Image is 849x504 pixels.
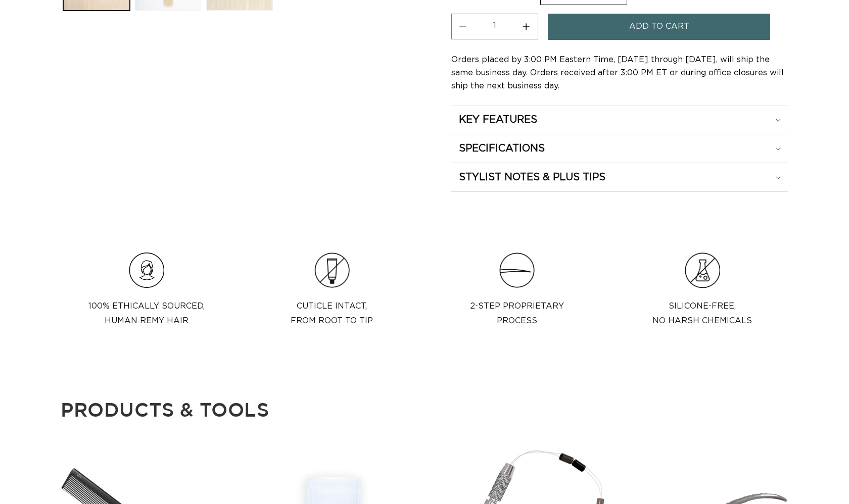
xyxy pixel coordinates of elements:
[451,134,788,163] summary: SPECIFICATIONS
[291,299,373,328] p: Cuticle intact, from root to tip
[499,253,535,288] img: Clip_path_group_11631e23-4577-42dd-b462-36179a27abaf.png
[459,171,605,184] h2: STYLIST NOTES & PLUS TIPS
[652,299,752,328] p: Silicone-Free, No Harsh Chemicals
[470,299,564,328] p: 2-step proprietary process
[451,56,784,90] span: Orders placed by 3:00 PM Eastern Time, [DATE] through [DATE], will ship the same business day. Or...
[129,253,164,288] img: Hair_Icon_a70f8c6f-f1c4-41e1-8dbd-f323a2e654e6.png
[451,163,788,191] summary: STYLIST NOTES & PLUS TIPS
[548,14,770,39] button: Add to cart
[88,299,205,328] p: 100% Ethically sourced, Human Remy Hair
[798,456,849,504] iframe: Chat Widget
[629,14,689,39] span: Add to cart
[685,253,720,288] img: Group.png
[61,397,849,422] p: Products & tools
[459,113,537,126] h2: KEY FEATURES
[314,253,350,288] img: Clip_path_group_3e966cc6-585a-453a-be60-cd6cdacd677c.png
[459,142,545,155] h2: SPECIFICATIONS
[451,106,788,134] summary: KEY FEATURES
